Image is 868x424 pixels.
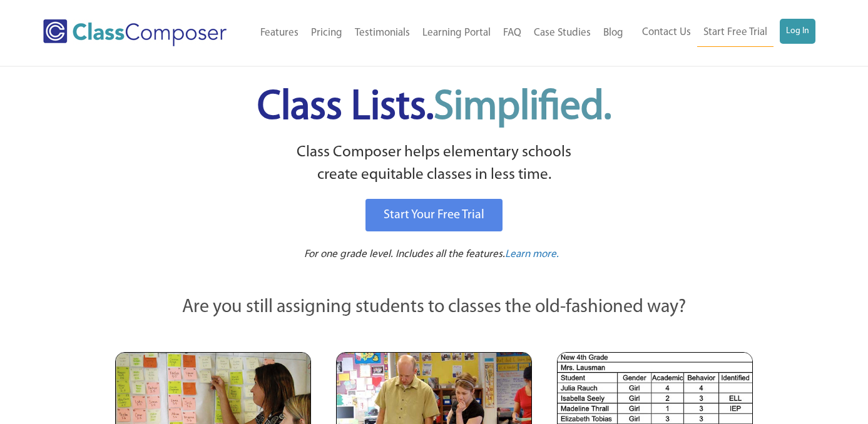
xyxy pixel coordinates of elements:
nav: Header Menu [630,19,815,47]
span: For one grade level. Includes all the features. [304,249,505,260]
a: Learning Portal [416,19,497,47]
img: Class Composer [43,19,227,46]
a: Start Your Free Trial [365,199,503,231]
a: Learn more. [505,247,559,263]
a: Blog [597,19,630,47]
a: Pricing [305,19,349,47]
a: Log In [780,19,815,44]
a: Start Free Trial [697,19,774,47]
span: Simplified. [434,88,611,128]
span: Class Lists. [257,88,611,128]
span: Start Your Free Trial [384,209,484,221]
a: Testimonials [349,19,416,47]
a: Case Studies [528,19,597,47]
nav: Header Menu [248,19,629,47]
a: FAQ [497,19,528,47]
p: Are you still assigning students to classes the old-fashioned way? [115,294,753,321]
span: Learn more. [505,249,559,260]
a: Contact Us [636,19,697,46]
p: Class Composer helps elementary schools create equitable classes in less time. [113,141,755,187]
a: Features [254,19,305,47]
